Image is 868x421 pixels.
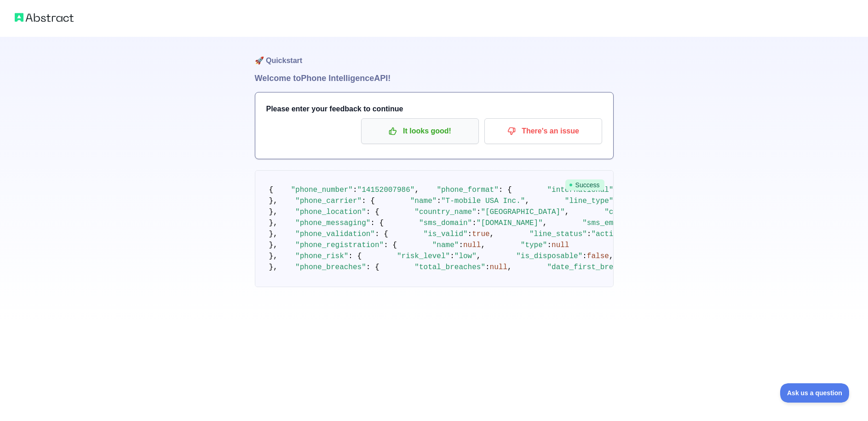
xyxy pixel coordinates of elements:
[477,219,543,227] span: "[DOMAIN_NAME]"
[437,186,498,194] span: "phone_format"
[472,230,489,238] span: true
[507,263,512,271] span: ,
[361,118,479,144] button: It looks good!
[295,241,384,249] span: "phone_registration"
[255,72,614,85] h1: Welcome to Phone Intelligence API!
[565,208,569,216] span: ,
[463,241,481,249] span: null
[468,230,472,238] span: :
[366,263,379,271] span: : {
[368,123,472,139] p: It looks good!
[437,197,441,205] span: :
[266,104,602,115] h3: Please enter your feedback to continue
[295,230,375,238] span: "phone_validation"
[481,208,564,216] span: "[GEOGRAPHIC_DATA]"
[547,241,552,249] span: :
[450,252,454,260] span: :
[291,186,353,194] span: "phone_number"
[490,263,507,271] span: null
[414,208,476,216] span: "country_name"
[582,252,587,260] span: :
[547,186,613,194] span: "international"
[543,219,547,227] span: ,
[484,118,602,144] button: There's an issue
[414,263,485,271] span: "total_breaches"
[552,241,569,249] span: null
[472,219,477,227] span: :
[485,263,490,271] span: :
[410,197,437,205] span: "name"
[348,252,362,260] span: : {
[604,208,666,216] span: "country_code"
[591,230,627,238] span: "active"
[525,197,529,205] span: ,
[459,241,463,249] span: :
[609,252,614,260] span: ,
[384,241,397,249] span: : {
[454,252,477,260] span: "low"
[295,219,370,227] span: "phone_messaging"
[295,208,366,216] span: "phone_location"
[15,11,74,24] img: Abstract logo
[419,219,472,227] span: "sms_domain"
[397,252,450,260] span: "risk_level"
[582,219,631,227] span: "sms_email"
[295,197,362,205] span: "phone_carrier"
[477,252,481,260] span: ,
[255,37,614,72] h1: 🚀 Quickstart
[491,123,595,139] p: There's an issue
[370,219,384,227] span: : {
[375,230,388,238] span: : {
[780,383,850,403] iframe: Toggle Customer Support
[477,208,481,216] span: :
[565,197,614,205] span: "line_type"
[353,186,357,194] span: :
[362,197,375,205] span: : {
[490,230,494,238] span: ,
[357,186,415,194] span: "14152007986"
[516,252,582,260] span: "is_disposable"
[295,252,348,260] span: "phone_risk"
[481,241,485,249] span: ,
[587,252,609,260] span: false
[499,186,512,194] span: : {
[521,241,547,249] span: "type"
[432,241,459,249] span: "name"
[587,230,592,238] span: :
[366,208,379,216] span: : {
[441,197,525,205] span: "T-mobile USA Inc."
[295,263,366,271] span: "phone_breaches"
[547,263,640,271] span: "date_first_breached"
[565,179,604,190] span: Success
[424,230,468,238] span: "is_valid"
[269,186,274,194] span: {
[414,186,419,194] span: ,
[529,230,587,238] span: "line_status"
